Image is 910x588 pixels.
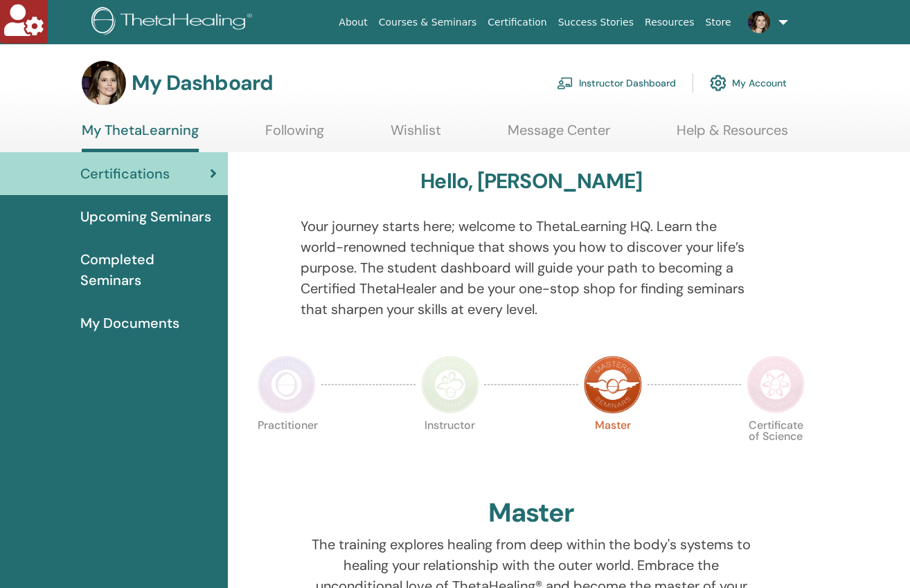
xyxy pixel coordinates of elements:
[265,122,324,149] a: Following
[710,68,787,98] a: My Account
[258,356,316,414] img: Practitioner
[557,77,573,89] img: chalkboard-teacher.svg
[557,68,676,98] a: Instructor Dashboard
[677,122,788,149] a: Help & Resources
[584,356,642,414] img: Master
[301,216,762,320] p: Your journey starts here; welcome to ThetaLearning HQ. Learn the world-renowned technique that sh...
[80,313,179,333] span: My Documents
[421,356,479,414] img: Instructor
[488,497,574,529] h2: Master
[82,61,126,105] img: default.jpg
[747,420,805,478] p: Certificate of Science
[258,420,316,478] p: Practitioner
[421,420,479,478] p: Instructor
[482,10,552,35] a: Certification
[391,122,441,149] a: Wishlist
[373,10,483,35] a: Courses & Seminars
[639,10,700,35] a: Resources
[80,163,170,184] span: Certifications
[747,356,805,414] img: Certificate of Science
[508,122,610,149] a: Message Center
[82,122,199,152] a: My ThetaLearning
[80,249,217,291] span: Completed Seminars
[710,71,726,95] img: cog.svg
[748,11,770,33] img: default.jpg
[420,169,642,194] h3: Hello, [PERSON_NAME]
[584,420,642,478] p: Master
[132,71,273,95] h3: My Dashboard
[91,7,257,38] img: logo.png
[333,10,373,35] a: About
[553,10,639,35] a: Success Stories
[700,10,737,35] a: Store
[80,206,211,227] span: Upcoming Seminars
